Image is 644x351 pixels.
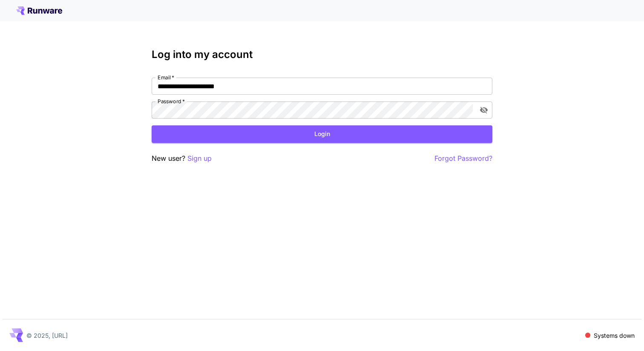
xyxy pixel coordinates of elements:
p: New user? [152,153,212,164]
button: Sign up [187,153,212,164]
label: Email [158,74,174,81]
label: Password [158,98,185,105]
button: Forgot Password? [434,153,492,164]
button: Login [152,125,492,143]
button: toggle password visibility [476,102,492,118]
h3: Log into my account [152,49,492,61]
p: Systems down [594,331,635,340]
p: © 2025, [URL] [26,331,68,340]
